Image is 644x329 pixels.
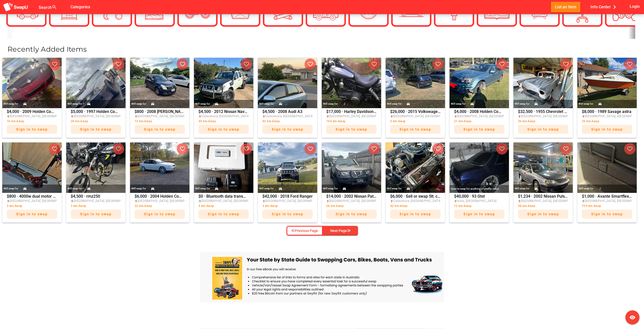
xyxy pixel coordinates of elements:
[384,58,446,138] a: Will swap for$26,000 · 2015 Volkswagen Golf[GEOGRAPHIC_DATA], [GEOGRAPHIC_DATA]5 km AwaySign in t...
[10,114,72,118] span: [GEOGRAPHIC_DATA], [GEOGRAPHIC_DATA]
[259,101,274,107] div: Will swap for
[138,114,200,118] span: [GEOGRAPHIC_DATA], [GEOGRAPHIC_DATA]
[67,186,82,191] div: Will swap for
[65,58,127,138] a: Will swap for$5,000 · 1997 Holden Commodore[GEOGRAPHIC_DATA], [GEOGRAPHIC_DATA]20 km AwaySign in ...
[527,127,559,131] span: Sign in to swap
[194,58,253,108] img: nicholas.robertson%2Bfacebook%40swapu.com.au%2F1267825558143781%2F1267825558143781-photo-0.jpg
[138,199,200,203] span: [GEOGRAPHIC_DATA], [GEOGRAPHIC_DATA]
[450,142,509,193] img: msayoob90%40gmail.com%2F151a3b5e-3b3f-4fb4-9b64-f697423a6979%2F1758877489IMG_0809.jpeg
[7,200,10,203] i: place
[629,314,635,320] i: visibility
[194,142,253,193] img: nicholas.robertson%2Bfacebook%40swapu.com.au%2F1037650251678711%2F1037650251678711-photo-0.jpg
[67,101,82,107] div: Will swap for
[555,4,576,10] span: List an Item
[7,194,57,221] div: $800 · 4000w dual motor scooter brand new off eBay.
[399,127,431,131] span: Sign in to swap
[287,226,323,235] button: Previous Page
[590,3,618,11] span: Info Center
[513,58,573,108] img: nicholas.robertson%2Bfacebook%40swapu.com.au%2F1310462307098052%2F1310462307098052-photo-0.jpg
[74,114,136,118] span: [GEOGRAPHIC_DATA], [GEOGRAPHIC_DATA]
[513,142,573,193] img: nicholas.robertson%2Bfacebook%40swapu.com.au%2F2033960867011318%2F2033960867011318-photo-0.jpg
[387,186,402,191] div: Will swap for
[390,194,440,221] div: $6,000 · Sell or swap 5lt. chev motor swap for car trailer
[591,212,623,216] span: Sign in to swap
[579,101,593,107] div: Will swap for
[262,194,313,221] div: $42,000 · 2018 Ford Ranger
[291,228,318,234] div: Previous Page
[323,186,338,191] div: Will swap for
[450,185,509,193] div: Open to swap for anything of similar value
[200,252,444,302] img: free-ebook-banner.png
[463,212,495,216] span: Sign in to swap
[198,200,202,203] i: place
[326,119,345,123] span: 169 km Away
[135,110,185,136] div: $800 · 2008 [PERSON_NAME]
[135,119,152,123] span: 12 km Away
[71,119,88,123] span: 20 km Away
[457,199,497,203] span: Inala, [GEOGRAPHIC_DATA]
[130,58,189,108] img: nicholas.robertson%2Bfacebook%40swapu.com.au%2F1349740616248890%2F1349740616248890-photo-0.jpg
[258,58,317,108] img: nicholas.robertson%2Bfacebook%40swapu.com.au%2F4059778134245397%2F4059778134245397-photo-0.jpg
[1,142,63,223] a: Will swap for$800 · 4000w dual motor scooter brand new off eBay.[GEOGRAPHIC_DATA], [GEOGRAPHIC_DA...
[198,115,202,118] i: place
[582,200,585,203] i: place
[515,101,530,107] div: Will swap for
[326,110,377,136] div: $17,000 · Harley Davidson Dyna Street [PERSON_NAME]
[518,115,521,118] i: place
[454,204,471,208] span: 12 km Away
[450,58,509,108] img: nicholas.robertson%2Bfacebook%40swapu.com.au%2F718485001101940%2F718485001101940-photo-0.jpg
[10,199,72,203] span: [GEOGRAPHIC_DATA], [GEOGRAPHIC_DATA]
[390,204,408,208] span: 42 km Away
[193,142,255,223] a: Will swap for$0 · Bluetooth data transmitters[GEOGRAPHIC_DATA], [GEOGRAPHIC_DATA]5 km AwaySign in...
[135,200,138,203] i: place
[2,142,62,193] img: nicholas.robertson%2Bfacebook%40swapu.com.au%2F1032107355669820%2F1032107355669820-photo-0.jpg
[4,186,18,191] div: Will swap for
[527,212,559,216] span: Sign in to swap
[262,119,280,123] span: 42 km Away
[66,4,94,9] a: Categories
[208,212,239,216] span: Sign in to swap
[576,58,638,138] a: Will swap for$8,000 · 1989 Savage astra[GEOGRAPHIC_DATA], [GEOGRAPHIC_DATA]25 km AwaySign in to swap
[630,3,640,10] span: Login
[387,101,402,107] div: Will swap for
[135,115,138,118] i: place
[326,204,344,208] span: 26 km Away
[71,200,74,203] i: place
[7,110,57,136] div: $4,000 · 2009 Holden Commodore
[66,2,94,12] button: Categories
[390,115,393,118] i: place
[320,142,382,223] a: Will swap for$14,000 · 2002 Nissan Patrol[GEOGRAPHIC_DATA], [GEOGRAPHIC_DATA]26 km AwaySign in to...
[7,115,10,118] i: place
[208,127,239,131] span: Sign in to swap
[582,119,599,123] span: 25 km Away
[130,142,189,193] img: nicholas.robertson%2Bfacebook%40swapu.com.au%2F4059040277690881%2F4059040277690881-photo-0.jpg
[198,119,216,123] span: 45 km Away
[448,142,510,223] a: Open to swap for anything of similar value$40,000 · 93 GtstInala, [GEOGRAPHIC_DATA]12 km AwaySign...
[577,142,637,193] img: neomoira33%40gmail.com%2F486c0a55-b8fe-43a4-8683-f73d5101fc0e%2F1758761925IMG_0883.jpeg
[66,142,126,193] img: nicholas.robertson%2Bfacebook%40swapu.com.au%2F2019805382105949%2F2019805382105949-photo-0.jpg
[521,114,584,118] span: [GEOGRAPHIC_DATA], [GEOGRAPHIC_DATA]
[454,115,457,118] i: place
[144,212,176,216] span: Sign in to swap
[65,142,127,223] a: Will swap for$4,500 · rmz250[GEOGRAPHIC_DATA], [GEOGRAPHIC_DATA]3 km AwaySign in to swap
[326,200,329,203] i: place
[63,4,69,10] i: false
[7,119,24,123] span: 10 km Away
[399,212,431,216] span: Sign in to swap
[1,58,63,138] a: Will swap for$4,000 · 2009 Holden Commodore[GEOGRAPHIC_DATA], [GEOGRAPHIC_DATA]10 km AwaySign in ...
[258,142,317,193] img: nicholas.robertson%2Bfacebook%40swapu.com.au%2F804967818587059%2F804967818587059-photo-0.jpg
[451,101,466,107] div: Will swap for
[71,204,86,208] span: 3 km Away
[512,142,574,223] a: Will swap for$1,234 · 2002 Nissan Pulsar[GEOGRAPHIC_DATA], [GEOGRAPHIC_DATA]38 km AwaySign in to ...
[515,186,530,191] div: Will swap for
[393,199,441,203] span: Caboolture, [GEOGRAPHIC_DATA]
[16,212,48,216] span: Sign in to swap
[2,58,62,108] img: nicholas.robertson%2Bfacebook%40swapu.com.au%2F760885963776443%2F760885963776443-photo-0.jpg
[202,199,264,203] span: [GEOGRAPHIC_DATA], [GEOGRAPHIC_DATA]
[262,204,278,208] span: 3 km Away
[454,110,504,136] div: $4,000 · 2008 Holden Commodore
[591,127,623,131] span: Sign in to swap
[463,127,495,131] span: Sign in to swap
[454,119,471,123] span: 21 km Away
[129,58,191,138] a: Will swap for$800 · 2008 [PERSON_NAME][GEOGRAPHIC_DATA], [GEOGRAPHIC_DATA]12 km AwaySign in to swap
